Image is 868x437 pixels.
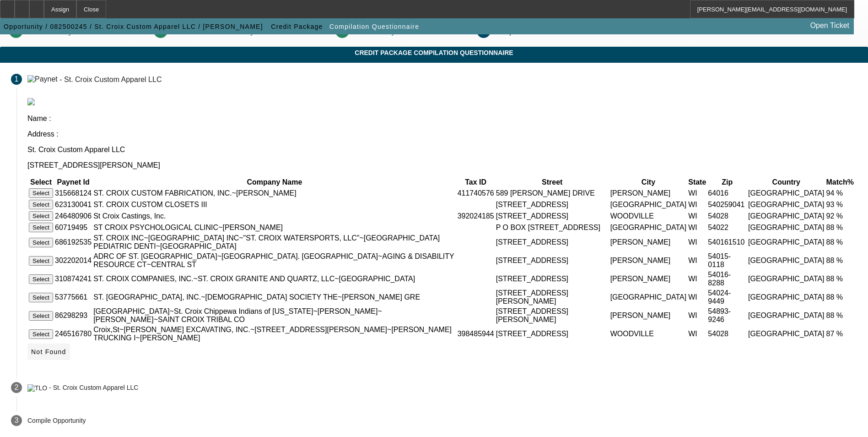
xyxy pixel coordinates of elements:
img: TLO [27,384,47,392]
td: 623130041 [54,199,92,210]
span: Credit Package Compilation Questionnaire [7,49,861,56]
td: [PERSON_NAME] [610,307,687,324]
td: [STREET_ADDRESS] [496,252,609,269]
td: 540259041 [707,199,747,210]
span: 3 [15,416,19,425]
p: Address : [27,130,857,138]
td: 411740576 [457,188,495,198]
td: 686192535 [54,234,92,251]
th: Company Name [93,178,456,187]
td: [GEOGRAPHIC_DATA] [748,199,825,210]
button: Select [29,293,53,302]
td: 589 [PERSON_NAME] DRIVE [496,188,609,198]
td: 60719495 [54,222,92,233]
td: [PERSON_NAME] [610,234,687,251]
td: [GEOGRAPHIC_DATA]~St. Croix Chippewa Indians of [US_STATE]~[PERSON_NAME]~[PERSON_NAME]~SAINT CROI... [93,307,456,324]
td: 88 % [826,222,854,233]
td: St Croix Castings, Inc. [93,211,456,221]
td: 315668124 [54,188,92,198]
span: Opportunity / 082500245 / St. Croix Custom Apparel LLC / [PERSON_NAME] [4,23,263,30]
td: 86298293 [54,307,92,324]
button: Select [29,200,53,209]
td: WI [688,325,706,343]
td: [STREET_ADDRESS] [496,325,609,343]
p: Name : [27,115,857,123]
td: ADRC OF ST. [GEOGRAPHIC_DATA]~[GEOGRAPHIC_DATA]. [GEOGRAPHIC_DATA]~AGING & DISABILITY RESOURCE CT... [93,252,456,269]
td: [GEOGRAPHIC_DATA] [748,222,825,233]
td: 540161510 [707,234,747,251]
td: [STREET_ADDRESS][PERSON_NAME] [496,289,609,306]
span: Compilation Questionnaire [329,23,419,30]
td: ST. CROIX CUSTOM CLOSETS III [93,199,456,210]
span: 2 [15,383,19,392]
td: WI [688,211,706,221]
p: [STREET_ADDRESS][PERSON_NAME] [27,161,857,169]
div: - St. Croix Custom Apparel LLC [59,75,162,83]
td: 246480906 [54,211,92,221]
td: 88 % [826,270,854,288]
button: Select [29,311,53,321]
td: ST. CROIX INC~[GEOGRAPHIC_DATA] INC~"ST. CROIX WATERSPORTS, LLC"~[GEOGRAPHIC_DATA] PEDIATRIC DENT... [93,234,456,251]
div: - St. Croix Custom Apparel LLC [49,384,138,392]
td: 88 % [826,289,854,306]
td: ST. [GEOGRAPHIC_DATA], INC.~[DEMOGRAPHIC_DATA] SOCIETY THE~[PERSON_NAME] GRE [93,289,456,306]
span: Not Found [31,348,66,355]
td: 92 % [826,211,854,221]
button: Select [29,223,53,232]
td: 54024-9449 [707,289,747,306]
th: Match% [826,178,854,187]
button: Not Found [27,344,70,360]
td: WI [688,222,706,233]
td: [PERSON_NAME] [610,188,687,198]
span: Credit Package [271,23,323,30]
button: Select [29,256,53,266]
button: Compilation Questionnaire [327,18,421,35]
th: Tax ID [457,178,495,187]
button: Select [29,329,53,339]
th: Paynet Id [54,178,92,187]
td: WI [688,188,706,198]
img: paynet_logo.jpg [27,98,35,105]
td: 53775661 [54,289,92,306]
th: Zip [707,178,747,187]
td: 88 % [826,307,854,324]
td: P O BOX [STREET_ADDRESS] [496,222,609,233]
td: 88 % [826,234,854,251]
td: [GEOGRAPHIC_DATA] [748,307,825,324]
td: [STREET_ADDRESS] [496,211,609,221]
td: [STREET_ADDRESS] [496,199,609,210]
td: WI [688,289,706,306]
button: Select [29,274,53,284]
td: 94 % [826,188,854,198]
td: 54015-0118 [707,252,747,269]
span: 1 [15,75,19,83]
td: 54022 [707,222,747,233]
td: [STREET_ADDRESS][PERSON_NAME] [496,307,609,324]
a: Open Ticket [807,18,853,33]
td: 392024185 [457,211,495,221]
td: 93 % [826,199,854,210]
th: State [688,178,706,187]
td: [GEOGRAPHIC_DATA] [610,199,687,210]
td: [PERSON_NAME] [610,270,687,288]
td: WI [688,270,706,288]
td: WI [688,234,706,251]
button: Select [29,238,53,247]
img: Paynet [27,75,58,83]
td: [GEOGRAPHIC_DATA] [610,289,687,306]
td: 64016 [707,188,747,198]
button: Credit Package [269,18,325,35]
td: [GEOGRAPHIC_DATA] [748,211,825,221]
td: WI [688,252,706,269]
td: 54893-9246 [707,307,747,324]
p: Compile Opportunity [27,417,86,424]
td: 398485944 [457,325,495,343]
td: ST CROIX PSYCHOLOGICAL CLINIC~[PERSON_NAME] [93,222,456,233]
td: 87 % [826,325,854,343]
td: 310874241 [54,270,92,288]
button: Select [29,211,53,221]
td: [GEOGRAPHIC_DATA] [748,289,825,306]
td: [GEOGRAPHIC_DATA] [748,188,825,198]
th: City [610,178,687,187]
td: [GEOGRAPHIC_DATA] [748,234,825,251]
